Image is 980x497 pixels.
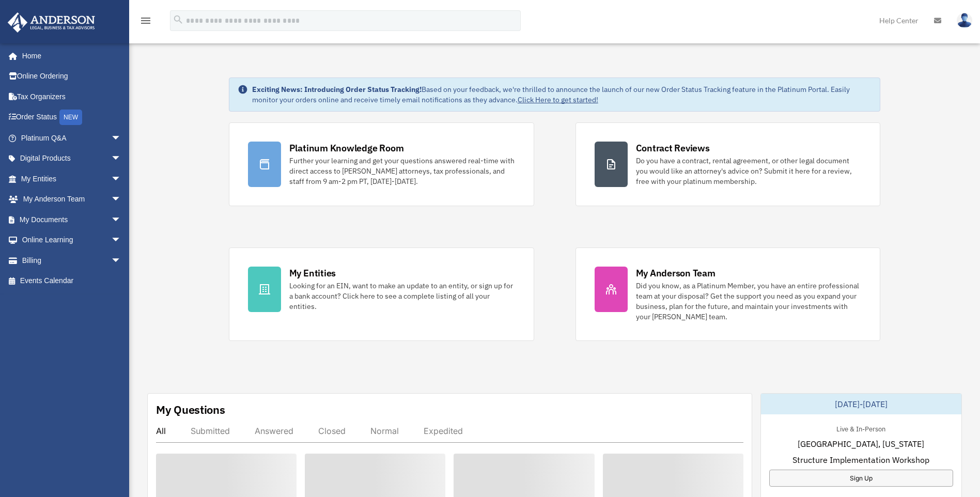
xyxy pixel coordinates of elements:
span: arrow_drop_down [111,250,132,271]
div: Closed [318,426,346,436]
div: Do you have a contract, rental agreement, or other legal document you would like an attorney's ad... [636,156,862,187]
a: Online Ordering [7,66,137,87]
a: Platinum Q&Aarrow_drop_down [7,128,137,148]
a: My Anderson Team Did you know, as a Platinum Member, you have an entire professional team at your... [575,247,881,341]
a: My Anderson Teamarrow_drop_down [7,189,137,210]
a: menu [139,18,152,27]
a: Online Learningarrow_drop_down [7,230,137,251]
a: Contract Reviews Do you have a contract, rental agreement, or other legal document you would like... [575,122,881,206]
div: Based on your feedback, we're thrilled to announce the launch of our new Order Status Tracking fe... [252,84,872,105]
div: All [156,426,166,436]
span: arrow_drop_down [111,209,132,230]
div: [DATE]-[DATE] [761,394,961,414]
a: Home [7,45,132,66]
a: Digital Productsarrow_drop_down [7,148,137,169]
i: menu [139,14,152,27]
strong: Exciting News: Introducing Order Status Tracking! [252,85,422,94]
div: My Entities [289,267,336,279]
span: arrow_drop_down [111,230,132,251]
span: arrow_drop_down [111,168,132,190]
div: Live & In-Person [828,423,894,433]
div: Answered [255,426,293,436]
a: Order StatusNEW [7,107,137,128]
a: Platinum Knowledge Room Further your learning and get your questions answered real-time with dire... [229,122,534,206]
div: My Questions [156,402,225,417]
div: Contract Reviews [636,142,710,154]
div: Further your learning and get your questions answered real-time with direct access to [PERSON_NAM... [289,156,515,187]
a: Tax Organizers [7,86,137,107]
div: Normal [370,426,399,436]
img: Anderson Advisors Platinum Portal [5,12,98,33]
a: Billingarrow_drop_down [7,250,137,271]
img: User Pic [957,13,972,28]
div: Expedited [424,426,463,436]
div: Submitted [191,426,230,436]
a: Sign Up [769,470,953,487]
div: Platinum Knowledge Room [289,142,404,154]
a: My Entities Looking for an EIN, want to make an update to an entity, or sign up for a bank accoun... [229,247,534,341]
i: search [173,14,184,25]
span: Structure Implementation Workshop [792,454,929,466]
div: NEW [59,110,82,125]
div: My Anderson Team [636,267,715,279]
span: [GEOGRAPHIC_DATA], [US_STATE] [798,438,924,450]
a: Events Calendar [7,271,137,291]
span: arrow_drop_down [111,189,132,210]
div: Looking for an EIN, want to make an update to an entity, or sign up for a bank account? Click her... [289,281,515,312]
a: Click Here to get started! [518,95,598,104]
a: My Documentsarrow_drop_down [7,209,137,230]
a: My Entitiesarrow_drop_down [7,168,137,189]
div: Did you know, as a Platinum Member, you have an entire professional team at your disposal? Get th... [636,281,862,322]
span: arrow_drop_down [111,148,132,169]
span: arrow_drop_down [111,128,132,149]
